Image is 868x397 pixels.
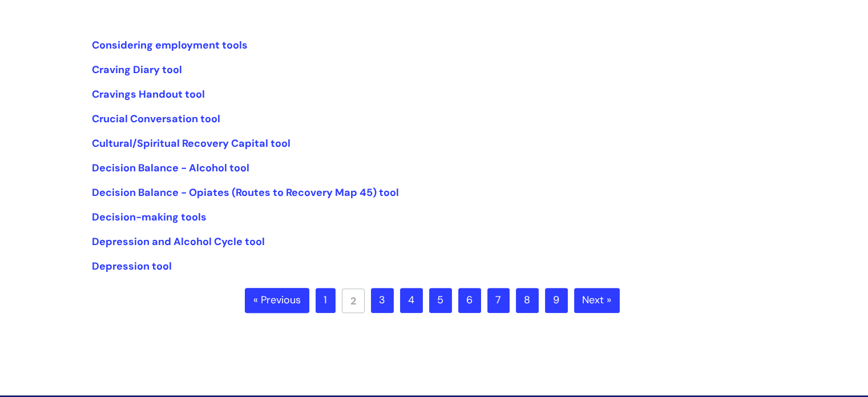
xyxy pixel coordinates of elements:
[92,186,399,199] a: Decision Balance - Opiates (Routes to Recovery Map 45) tool
[92,161,249,175] a: Decision Balance - Alcohol tool
[371,288,394,313] a: 3
[429,288,452,313] a: 5
[545,288,568,313] a: 9
[316,288,336,313] a: 1
[92,137,290,150] a: Cultural/Spiritual Recovery Capital tool
[92,38,248,52] a: Considering employment tools
[92,112,220,126] a: Crucial Conversation tool
[342,288,365,313] a: 2
[574,288,620,313] a: Next »
[92,210,207,224] a: Decision-making tools
[516,288,539,313] a: 8
[92,235,265,248] a: Depression and Alcohol Cycle tool
[92,87,205,101] a: Cravings Handout tool
[400,288,423,313] a: 4
[458,288,481,313] a: 6
[245,288,309,313] a: « Previous
[92,63,182,77] a: Craving Diary tool
[487,288,510,313] a: 7
[92,259,172,273] a: Depression tool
